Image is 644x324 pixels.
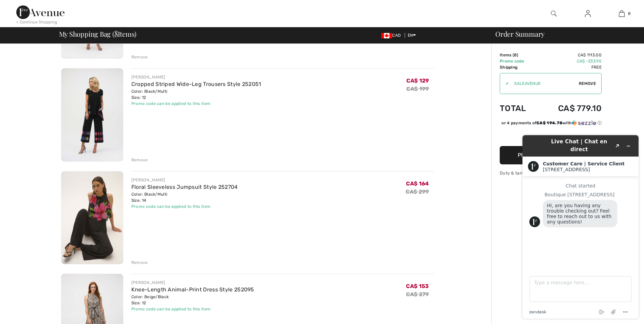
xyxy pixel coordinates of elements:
div: Promo code can be applied to this item [131,203,238,210]
s: CA$ 279 [406,291,429,298]
td: Free [538,64,602,70]
img: My Bag [619,10,625,18]
img: search the website [551,10,557,18]
img: Cropped Striped Wide-Leg Trousers Style 252051 [61,68,123,162]
td: Shipping [500,64,538,70]
span: CA$ 164 [406,180,429,187]
div: [PERSON_NAME] [131,177,238,183]
div: Duty & tariff-free | Uninterrupted shipping [500,170,602,176]
span: My Shopping Bag ( Items) [59,31,137,37]
img: Sezzle [572,120,596,126]
a: Cropped Striped Wide-Leg Trousers Style 252051 [131,81,261,87]
span: 8 [514,53,517,57]
img: Floral Sleeveless Jumpsuit Style 252704 [61,171,123,265]
div: Promo code can be applied to this item [131,101,261,107]
span: CAD [381,33,403,38]
td: CA$ 1113.00 [538,52,602,58]
span: CA$ 153 [406,283,429,289]
a: 8 [605,10,638,18]
div: Color: Black/Multi Size: 14 [131,191,238,203]
div: Remove [131,54,148,60]
s: CA$ 299 [406,188,429,195]
a: Sign In [579,10,596,18]
td: CA$ 779.10 [538,97,602,120]
div: < Continue Shopping [16,19,57,25]
td: Items ( ) [500,52,538,58]
img: Canadian Dollar [381,33,392,38]
span: CA$ 194.78 [536,121,563,125]
s: CA$ 199 [406,86,429,92]
button: Proceed to Checkout [500,146,602,164]
div: Remove [131,259,148,266]
span: CA$ 129 [406,77,429,84]
a: Floral Sleeveless Jumpsuit Style 252704 [131,184,238,190]
img: 1ère Avenue [16,5,65,19]
a: Knee-Length Animal-Print Dress Style 252095 [131,286,254,293]
div: Color: Black/Multi Size: 12 [131,88,261,101]
iframe: Find more information here [517,130,644,324]
div: or 4 payments of with [501,120,602,126]
div: ✔ [500,80,509,87]
div: Color: Beige/Black Size: 12 [131,294,254,306]
input: Promo code [509,73,579,94]
td: Total [500,97,538,120]
span: EN [408,33,416,38]
div: [PERSON_NAME] [131,74,261,80]
div: Remove [131,157,148,163]
div: or 4 payments ofCA$ 194.78withSezzle Click to learn more about Sezzle [500,120,602,128]
div: Order Summary [487,31,640,37]
span: 8 [628,11,631,17]
td: CA$ -333.90 [538,58,602,64]
span: Chat [15,5,29,11]
div: [PERSON_NAME] [131,280,254,286]
div: Promo code can be applied to this item [131,306,254,312]
iframe: PayPal-paypal [500,128,602,144]
span: Remove [579,80,596,87]
span: 8 [114,29,118,38]
td: Promo code [500,58,538,64]
img: My Info [585,10,591,18]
